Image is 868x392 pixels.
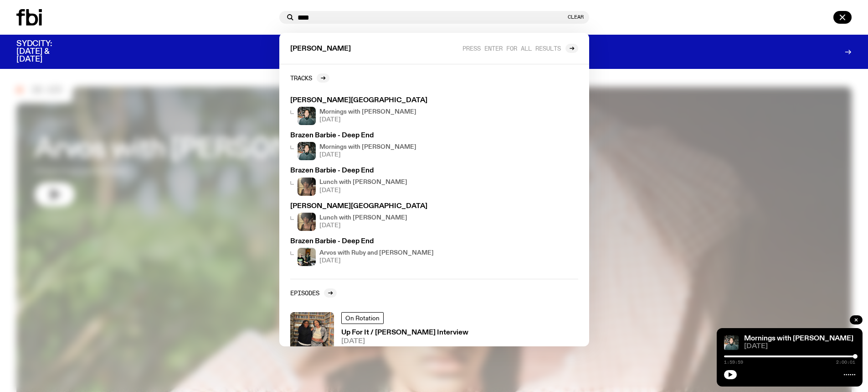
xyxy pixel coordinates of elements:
span: [DATE] [319,152,416,158]
h4: Lunch with [PERSON_NAME] [319,215,407,221]
h4: Mornings with [PERSON_NAME] [319,109,416,115]
span: [PERSON_NAME] [290,46,351,52]
span: [DATE] [744,343,855,350]
span: [DATE] [319,117,416,123]
h3: SYDCITY: [DATE] & [DATE] [16,40,75,63]
a: On RotationUp For It / [PERSON_NAME] Interview[DATE] [287,308,582,360]
a: Press enter for all results [462,44,578,53]
a: [PERSON_NAME][GEOGRAPHIC_DATA]Radio presenter Ben Hansen sits in front of a wall of photos and an... [287,94,462,129]
span: [DATE] [319,188,407,193]
a: Brazen Barbie - Deep EndRadio presenter Ben Hansen sits in front of a wall of photos and an fbi r... [287,129,462,164]
img: Radio presenter Ben Hansen sits in front of a wall of photos and an fbi radio sign. Film photo. B... [298,107,316,125]
h3: [PERSON_NAME][GEOGRAPHIC_DATA] [290,97,458,104]
h2: Tracks [290,74,312,81]
h3: Brazen Barbie - Deep End [290,238,458,245]
h4: Lunch with [PERSON_NAME] [319,179,407,185]
h4: Arvos with Ruby and [PERSON_NAME] [319,250,434,256]
h4: Mornings with [PERSON_NAME] [319,144,416,150]
h2: Episodes [290,289,319,296]
a: Mornings with [PERSON_NAME] [744,335,853,342]
span: Press enter for all results [462,45,561,52]
span: [DATE] [319,258,434,264]
span: 1:59:59 [724,360,743,365]
img: Radio presenter Ben Hansen sits in front of a wall of photos and an fbi radio sign. Film photo. B... [298,142,316,160]
img: Ruby wears a Collarbones t shirt and pretends to play the DJ decks, Al sings into a pringles can.... [298,248,316,266]
span: 2:00:01 [836,360,855,365]
a: Brazen Barbie - Deep EndLunch with [PERSON_NAME][DATE] [287,164,462,199]
span: [DATE] [341,338,468,345]
a: [PERSON_NAME][GEOGRAPHIC_DATA]Lunch with [PERSON_NAME][DATE] [287,199,462,235]
h3: Brazen Barbie - Deep End [290,167,458,174]
a: Episodes [290,288,337,298]
a: Tracks [290,73,329,83]
img: Radio presenter Ben Hansen sits in front of a wall of photos and an fbi radio sign. Film photo. B... [724,335,739,350]
h3: [PERSON_NAME][GEOGRAPHIC_DATA] [290,203,458,210]
span: [DATE] [319,223,407,229]
a: Brazen Barbie - Deep EndRuby wears a Collarbones t shirt and pretends to play the DJ decks, Al si... [287,235,462,270]
h3: Brazen Barbie - Deep End [290,132,458,139]
button: Clear [568,15,584,20]
h3: Up For It / [PERSON_NAME] Interview [341,329,468,336]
